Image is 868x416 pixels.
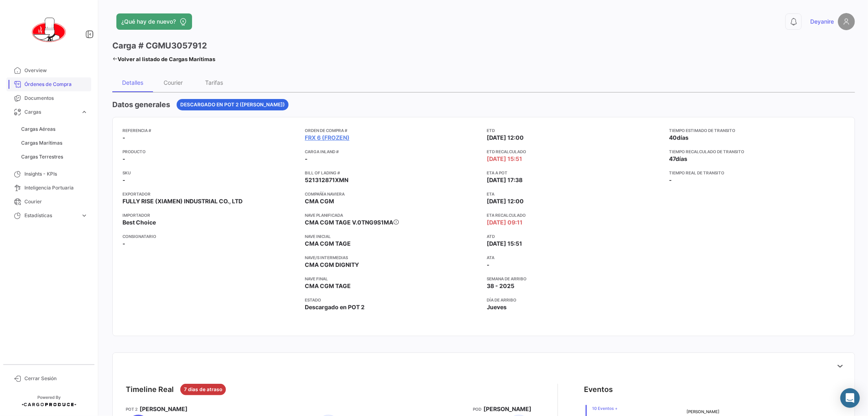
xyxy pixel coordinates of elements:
a: Cargas Aéreas [18,123,91,135]
a: Inteligencia Portuaria [7,181,91,195]
span: Órdenes de Compra [24,81,88,88]
span: [DATE] 15:51 [487,155,523,163]
span: [PERSON_NAME] [483,405,531,413]
a: Cargas Terrestres [18,151,91,163]
app-card-info-title: ATA [487,254,663,261]
span: Best Choice [122,218,156,227]
h3: Carga # CGMU3057912 [112,40,207,51]
span: [DATE] 17:38 [487,176,523,184]
a: Overview [7,64,91,77]
span: Descargado en POT 2 ([PERSON_NAME]) [180,101,285,108]
span: expand_more [81,212,88,219]
app-card-info-title: Bill of Lading # [305,169,481,176]
app-card-info-title: ETD Recalculado [487,148,663,155]
span: - [122,176,125,184]
app-card-info-title: ETA Recalculado [487,212,663,218]
span: CMA CGM [305,197,334,205]
span: Estadísticas [24,212,77,219]
span: - [122,155,125,163]
span: Deyanire [810,18,834,26]
span: CMA CGM TAGE [305,282,351,290]
span: expand_more [81,108,88,116]
span: - [669,176,672,183]
span: CMA CGM TAGE [305,240,351,248]
span: - [487,261,490,269]
div: Eventos [584,384,613,395]
span: 38 - 2025 [487,282,515,290]
app-card-info-title: SKU [122,169,298,176]
app-card-info-title: Estado [305,297,481,303]
app-card-info-title: Tiempo recalculado de transito [669,148,845,155]
app-card-info-title: Nave planificada [305,212,481,218]
span: Documentos [24,95,88,102]
span: - [305,155,308,163]
span: [PERSON_NAME] [140,405,188,413]
span: Insights - KPIs [24,170,88,178]
app-card-info-title: Consignatario [122,233,298,240]
span: 521312871XMN [305,176,348,184]
app-card-info-title: ETA [487,191,663,197]
app-card-info-title: Carga inland # [305,148,481,155]
span: CMA CGM TAGE V.0TNG9S1MA [305,219,393,226]
app-card-info-title: Tiempo real de transito [669,169,845,176]
span: días [677,134,689,141]
app-card-info-title: Día de Arribo [487,297,663,303]
a: Insights - KPIs [7,167,91,181]
div: Detalles [122,79,143,86]
a: Órdenes de Compra [7,77,91,91]
app-card-info-title: ETA a POT [487,169,663,176]
app-card-info-title: Importador [122,212,298,218]
span: CMA CGM DIGNITY [305,261,359,269]
div: Timeline Real [126,384,174,395]
span: Cargas Aéreas [21,125,55,133]
img: placeholder-user.png [838,13,855,30]
span: 10 Eventos + [592,405,649,412]
img: 0621d632-ab00-45ba-b411-ac9e9fb3f036.png [28,10,69,51]
a: FRX 6 (FROZEN) [305,134,350,142]
app-card-info-title: ETD [487,127,663,134]
app-card-info-title: Nave final [305,275,481,282]
span: [DATE] 12:00 [487,134,524,142]
app-card-info-title: Nave/s intermedias [305,254,481,261]
app-card-info-title: POD [473,406,481,412]
app-card-info-title: Semana de Arribo [487,275,663,282]
span: Descargado en POT 2 [305,303,365,311]
span: Jueves [487,303,507,311]
span: Cargas Terrestres [21,153,63,161]
app-card-info-title: POT 2 [126,406,138,412]
span: - [122,134,125,142]
div: Tarifas [205,79,223,86]
span: 7 dias de atraso [184,386,222,393]
a: Volver al listado de Cargas Marítimas [112,53,215,65]
span: Cerrar Sesión [24,375,88,382]
div: Abrir Intercom Messenger [840,388,860,408]
span: 47 [669,155,676,162]
app-card-info-title: Compañía naviera [305,191,481,197]
span: - [122,240,125,248]
span: [PERSON_NAME] [687,408,719,415]
span: Cargas [24,108,77,116]
div: Courier [164,79,183,86]
app-card-info-title: Exportador [122,191,298,197]
app-card-info-title: Referencia # [122,127,298,134]
span: [DATE] 15:51 [487,240,523,248]
app-card-info-title: Producto [122,148,298,155]
span: 40 [669,134,677,141]
app-card-info-title: Orden de Compra # [305,127,481,134]
app-card-info-title: Tiempo estimado de transito [669,127,845,134]
span: Overview [24,67,88,74]
app-card-info-title: Nave inicial [305,233,481,240]
app-card-info-title: ATD [487,233,663,240]
span: días [676,155,687,162]
h4: Datos generales [112,99,170,110]
span: [DATE] 12:00 [487,197,524,205]
span: Courier [24,198,88,205]
span: ¿Qué hay de nuevo? [121,18,176,26]
a: Cargas Marítimas [18,137,91,149]
a: Courier [7,195,91,209]
span: Inteligencia Portuaria [24,184,88,191]
a: Documentos [7,91,91,105]
span: FULLY RISE (XIAMEN) INDUSTRIAL CO., LTD [122,197,243,205]
span: [DATE] 09:11 [487,218,523,227]
span: Cargas Marítimas [21,139,62,147]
